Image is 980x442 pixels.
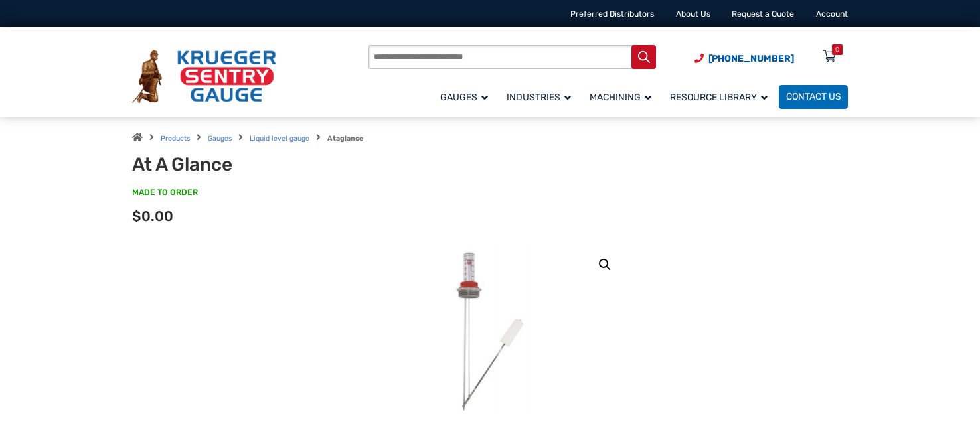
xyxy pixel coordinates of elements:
[433,83,499,110] a: Gauges
[676,9,710,19] a: About Us
[327,134,363,143] strong: Ataglance
[779,85,848,109] a: Contact Us
[816,9,848,19] a: Account
[161,134,190,143] a: Products
[132,187,198,199] span: MADE TO ORDER
[593,253,617,277] a: View full-screen image gallery
[132,50,276,103] img: Krueger Sentry Gauge
[786,92,841,103] span: Contact Us
[208,134,232,143] a: Gauges
[670,92,768,103] span: Resource Library
[835,44,839,55] div: 0
[440,92,488,103] span: Gauges
[582,83,663,110] a: Machining
[132,153,418,176] h1: At A Glance
[570,9,654,19] a: Preferred Distributors
[732,9,794,19] a: Request a Quote
[499,83,582,110] a: Industries
[708,53,794,64] span: [PHONE_NUMBER]
[250,134,309,143] a: Liquid level gauge
[132,208,173,224] span: $0.00
[507,92,571,103] span: Industries
[663,83,779,110] a: Resource Library
[590,92,651,103] span: Machining
[694,52,794,66] a: Phone Number (920) 434-8860
[420,244,560,418] img: At A Glance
